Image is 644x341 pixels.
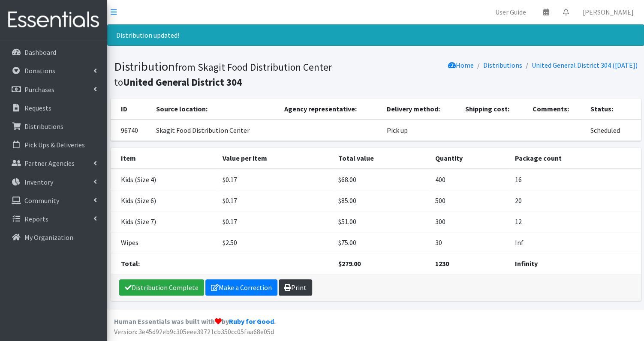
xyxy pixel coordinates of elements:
[576,3,641,21] a: [PERSON_NAME]
[114,317,276,326] strong: Human Essentials was built with by .
[585,99,641,120] th: Status:
[430,211,510,232] td: 300
[24,122,63,131] p: Distributions
[205,279,277,296] a: Make a Correction
[24,48,56,57] p: Dashboard
[114,327,274,336] span: Version: 3e45d92eb9c305eee39721cb350cc05faa68e05d
[488,3,533,21] a: User Guide
[3,118,104,135] a: Distributions
[3,155,104,172] a: Partner Agencies
[24,178,53,186] p: Inventory
[333,169,430,190] td: $68.00
[111,211,217,232] td: Kids (Size 7)
[3,44,104,61] a: Dashboard
[24,196,59,205] p: Community
[111,99,151,120] th: ID
[3,210,104,227] a: Reports
[24,85,54,94] p: Purchases
[111,232,217,253] td: Wipes
[24,159,75,168] p: Partner Agencies
[24,104,51,112] p: Requests
[333,148,430,169] th: Total value
[460,99,527,120] th: Shipping cost:
[509,190,641,211] td: 20
[333,190,430,211] td: $85.00
[509,232,641,253] td: Inf
[123,76,242,88] b: United General District 304
[24,233,73,242] p: My Organization
[430,190,510,211] td: 500
[24,141,85,149] p: Pick Ups & Deliveries
[279,279,312,296] a: Print
[217,190,333,211] td: $0.17
[3,136,104,153] a: Pick Ups & Deliveries
[3,6,104,34] img: HumanEssentials
[448,61,474,69] a: Home
[338,259,361,268] strong: $279.00
[333,211,430,232] td: $51.00
[3,173,104,191] a: Inventory
[111,190,217,211] td: Kids (Size 6)
[111,169,217,190] td: Kids (Size 4)
[509,211,641,232] td: 12
[430,232,510,253] td: 30
[121,259,140,268] strong: Total:
[430,169,510,190] td: 400
[217,211,333,232] td: $0.17
[3,229,104,246] a: My Organization
[229,317,274,326] a: Ruby for Good
[509,148,641,169] th: Package count
[119,279,204,296] a: Distribution Complete
[430,148,510,169] th: Quantity
[111,148,217,169] th: Item
[217,148,333,169] th: Value per item
[3,81,104,98] a: Purchases
[435,259,449,268] strong: 1230
[24,215,48,223] p: Reports
[3,62,104,79] a: Donations
[532,61,638,69] a: United General District 304 ([DATE])
[217,232,333,253] td: $2.50
[24,66,55,75] p: Donations
[527,99,585,120] th: Comments:
[107,24,644,46] div: Distribution updated!
[483,61,522,69] a: Distributions
[382,120,460,141] td: Pick up
[114,61,332,88] small: from Skagit Food Distribution Center to
[111,120,151,141] td: 96740
[509,169,641,190] td: 16
[279,99,382,120] th: Agency representative:
[515,259,537,268] strong: Infinity
[151,99,279,120] th: Source location:
[585,120,641,141] td: Scheduled
[151,120,279,141] td: Skagit Food Distribution Center
[333,232,430,253] td: $75.00
[382,99,460,120] th: Delivery method:
[114,59,373,89] h1: Distribution
[3,99,104,117] a: Requests
[3,192,104,209] a: Community
[217,169,333,190] td: $0.17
